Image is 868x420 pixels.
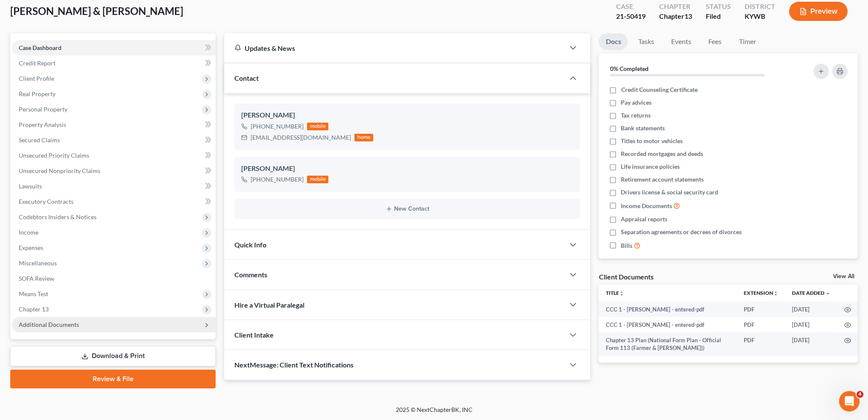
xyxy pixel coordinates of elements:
[19,121,66,128] span: Property Analysis
[856,391,863,398] span: 4
[621,85,697,94] span: Credit Counseling Certificate
[789,2,848,21] button: Preview
[241,164,573,174] div: [PERSON_NAME]
[706,12,731,21] div: Filed
[621,188,718,197] span: Drivers license & social security card
[631,33,660,50] a: Tasks
[19,90,56,97] span: Real Property
[19,259,57,267] span: Miscellaneous
[621,215,667,223] span: Appraisal reports
[241,206,573,212] button: New Contact
[621,228,742,236] span: Separation agreements or decrees of divorces
[621,124,665,132] span: Bank statements
[737,302,785,317] td: PDF
[19,213,96,220] span: Codebtors Insiders & Notices
[621,202,672,210] span: Income Documents
[745,2,775,12] div: District
[19,305,49,313] span: Chapter 13
[616,2,646,12] div: Case
[234,44,554,53] div: Updates & News
[621,241,632,250] span: Bills
[621,150,703,158] span: Recorded mortgages and deeds
[19,198,73,205] span: Executory Contracts
[354,134,373,141] div: home
[833,273,854,279] a: View All
[19,290,48,297] span: Means Test
[737,332,785,356] td: PDF
[234,361,354,369] span: NextMessage: Client Text Notifications
[825,291,830,296] i: expand_more
[785,302,837,317] td: [DATE]
[599,33,628,50] a: Docs
[839,391,859,411] iframe: Intercom live chat
[12,179,216,194] a: Lawsuits
[251,175,304,184] div: [PHONE_NUMBER]
[659,12,692,21] div: Chapter
[19,106,67,113] span: Personal Property
[732,33,763,50] a: Timer
[19,167,100,174] span: Unsecured Nonpriority Claims
[307,123,328,130] div: mobile
[12,117,216,132] a: Property Analysis
[19,75,54,82] span: Client Profile
[792,290,830,296] a: Date Added expand_more
[745,12,775,21] div: KYWB
[785,317,837,332] td: [DATE]
[599,332,737,356] td: Chapter 13 Plan (National Form Plan - Official Form 113 (Farmer & [PERSON_NAME]))
[10,5,183,17] span: [PERSON_NAME] & [PERSON_NAME]
[785,332,837,356] td: [DATE]
[10,370,216,388] a: Review & File
[773,291,778,296] i: unfold_more
[19,229,38,236] span: Income
[307,176,328,183] div: mobile
[19,152,89,159] span: Unsecured Priority Claims
[616,12,646,21] div: 21-50419
[19,321,79,328] span: Additional Documents
[621,98,652,107] span: Pay advices
[701,33,728,50] a: Fees
[706,2,731,12] div: Status
[251,122,304,131] div: [PHONE_NUMBER]
[234,270,267,279] span: Comments
[19,244,43,251] span: Expenses
[12,148,216,163] a: Unsecured Priority Claims
[234,301,304,309] span: Hire a Virtual Paralegal
[610,65,648,72] strong: 0% Completed
[737,317,785,332] td: PDF
[12,132,216,148] a: Secured Claims
[234,74,259,82] span: Contact
[621,137,683,145] span: Titles to motor vehicles
[619,291,624,296] i: unfold_more
[12,40,216,56] a: Case Dashboard
[12,271,216,286] a: SOFA Review
[19,136,60,144] span: Secured Claims
[10,346,216,366] a: Download & Print
[251,133,351,142] div: [EMAIL_ADDRESS][DOMAIN_NAME]
[599,302,737,317] td: CCC 1 - [PERSON_NAME] - entered-pdf
[234,331,274,339] span: Client Intake
[621,162,680,171] span: Life insurance policies
[234,241,266,249] span: Quick Info
[684,12,692,20] span: 13
[621,175,704,184] span: Retirement account statements
[12,56,216,71] a: Credit Report
[605,290,624,296] a: Titleunfold_more
[19,182,42,190] span: Lawsuits
[12,163,216,179] a: Unsecured Nonpriority Claims
[744,290,778,296] a: Extensionunfold_more
[664,33,698,50] a: Events
[599,317,737,332] td: CCC 1 - [PERSON_NAME] - entered-pdf
[241,110,573,120] div: [PERSON_NAME]
[19,275,54,282] span: SOFA Review
[621,111,651,120] span: Tax returns
[599,272,653,281] div: Client Documents
[19,44,61,51] span: Case Dashboard
[659,2,692,12] div: Chapter
[12,194,216,209] a: Executory Contracts
[19,59,56,67] span: Credit Report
